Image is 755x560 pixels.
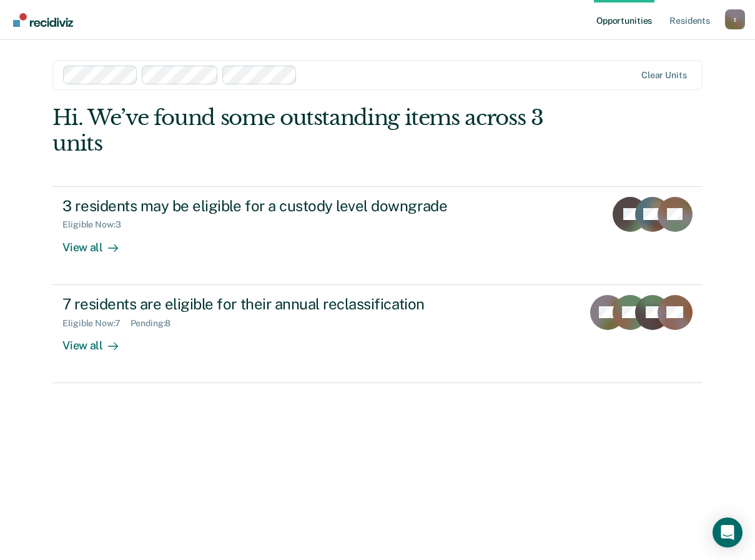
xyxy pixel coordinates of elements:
div: 7 residents are eligible for their annual reclassification [62,295,501,313]
div: t [725,9,745,29]
div: Hi. We’ve found some outstanding items across 3 units [52,105,572,156]
div: Clear units [641,70,687,81]
img: Recidiviz [13,13,73,27]
a: 7 residents are eligible for their annual reclassificationEligible Now:7Pending:8View all [52,285,702,383]
button: Profile dropdown button [725,9,745,29]
div: Eligible Now : 7 [62,318,130,329]
a: 3 residents may be eligible for a custody level downgradeEligible Now:3View all [52,186,702,285]
div: Open Intercom Messenger [713,517,743,547]
div: Pending : 8 [131,318,181,329]
div: 3 residents may be eligible for a custody level downgrade [62,197,501,215]
div: View all [62,328,132,352]
div: Eligible Now : 3 [62,219,131,230]
div: View all [62,230,132,254]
